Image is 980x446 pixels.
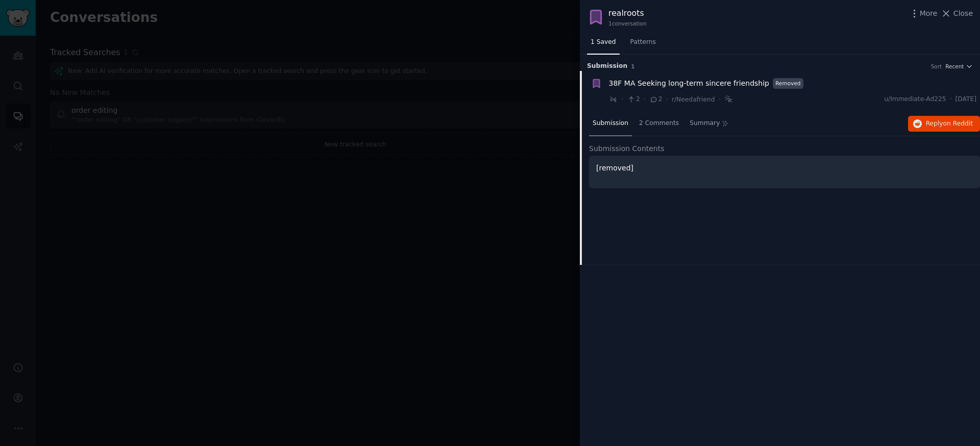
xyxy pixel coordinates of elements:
[630,38,656,47] span: Patterns
[593,119,628,128] span: Submission
[596,163,973,174] p: [removed]
[945,63,973,70] button: Recent
[920,8,938,19] span: More
[943,120,973,127] span: on Reddit
[591,38,616,47] span: 1 Saved
[672,96,715,103] span: r/Needafriend
[950,95,952,104] span: ·
[718,94,720,105] span: ·
[644,94,646,105] span: ·
[631,63,634,69] span: 1
[587,62,627,71] span: Submission
[627,95,640,104] span: 2
[953,8,973,19] span: Close
[587,34,620,55] a: 1 Saved
[589,143,665,154] span: Submission Contents
[908,116,980,132] button: Replyon Reddit
[690,119,720,128] span: Summary
[608,7,647,20] div: realroots
[649,95,662,104] span: 2
[926,119,973,129] span: Reply
[666,94,668,105] span: ·
[941,8,973,19] button: Close
[627,34,659,55] a: Patterns
[773,78,803,89] span: Removed
[955,95,976,104] span: [DATE]
[909,8,938,19] button: More
[945,63,964,70] span: Recent
[639,119,679,128] span: 2 Comments
[931,63,942,70] div: Sort
[621,94,623,105] span: ·
[884,95,946,104] span: u/Immediate-Ad225
[609,78,769,89] a: 38F MA Seeking long-term sincere friendship
[608,20,647,27] div: 1 conversation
